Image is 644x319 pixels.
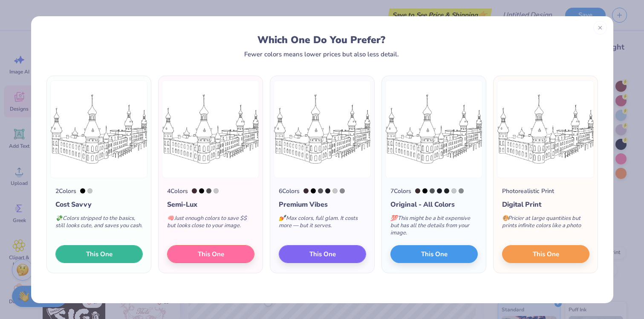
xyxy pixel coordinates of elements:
div: Photorealistic Print [502,187,554,196]
div: Cost Savvy [55,199,143,210]
span: 💸 [55,214,62,222]
div: 2 Colors [55,187,76,196]
div: Colors stripped to the basics, still looks cute, and saves you cash. [55,210,143,238]
div: Black [80,188,85,193]
div: 7 Colors [390,187,411,196]
div: 877 C [459,188,464,193]
span: 💅 [279,214,286,222]
div: Black [422,188,427,193]
div: Cool Gray 3 C [451,188,456,193]
div: Premium Vibes [279,199,366,210]
img: 2 color option [50,80,147,178]
span: This One [421,249,447,259]
button: This One [279,245,366,263]
div: Black 5 C [303,188,309,193]
button: This One [502,245,589,263]
span: This One [197,249,224,259]
div: Cool Gray 11 C [318,188,323,193]
div: Cool Gray 3 C [214,188,219,193]
div: Cool Gray 11 C [430,188,435,193]
div: Max colors, full glam. It costs more — but it serves. [279,210,366,238]
span: This One [532,249,559,259]
div: Neutral Black C [444,188,449,193]
img: 4 color option [162,80,259,178]
div: Cool Gray 11 C [206,188,211,193]
span: 🧠 [167,214,174,222]
div: Black [199,188,204,193]
div: Black 5 C [415,188,420,193]
button: This One [167,245,254,263]
div: Pricier at large quantities but prints infinite colors like a photo [502,210,589,238]
div: Digital Print [502,199,589,210]
span: This One [309,249,335,259]
button: This One [390,245,478,263]
img: 7 color option [385,80,482,178]
div: Black 5 C [192,188,197,193]
div: 877 C [340,188,345,193]
span: 🎨 [502,214,509,222]
div: 4 Colors [167,187,188,196]
div: 532 C [437,188,442,193]
div: Which One Do You Prefer? [54,34,589,46]
div: 6 Colors [279,187,300,196]
div: Black [311,188,316,193]
span: This One [86,249,112,259]
div: 532 C [325,188,330,193]
div: Just enough colors to save $$ but looks close to your image. [167,210,254,238]
div: Original - All Colors [390,199,478,210]
div: Semi-Lux [167,199,254,210]
div: This might be a bit expensive but has all the details from your image. [390,210,478,245]
div: Cool Gray 3 C [332,188,338,193]
img: Photorealistic preview [497,80,594,178]
div: Cool Gray 3 C [87,188,92,193]
div: Fewer colors means lower prices but also less detail. [244,51,399,58]
img: 6 color option [274,80,371,178]
button: This One [55,245,143,263]
span: 💯 [390,214,397,222]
